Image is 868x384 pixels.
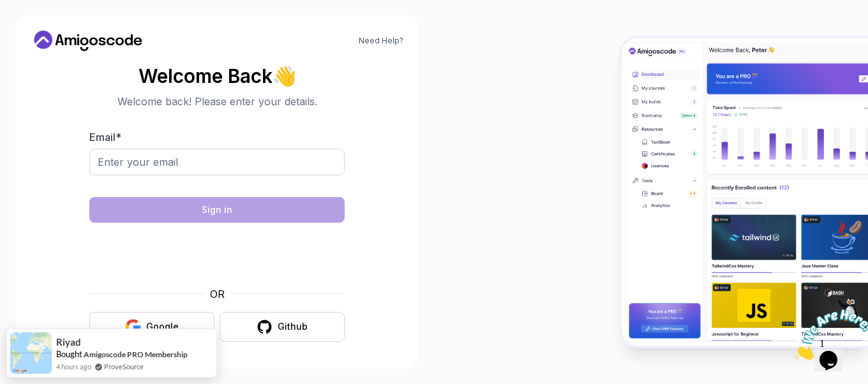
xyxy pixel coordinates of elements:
[56,361,91,372] span: 4 hours ago
[5,5,84,55] img: Chat attention grabber
[84,350,188,359] a: Amigoscode PRO Membership
[89,197,345,223] button: Sign in
[56,337,81,348] span: riyad
[104,361,144,372] a: ProveSource
[89,312,214,342] button: Google
[210,286,225,302] p: OR
[220,312,345,342] button: Github
[56,349,82,359] span: Bought
[789,304,868,365] iframe: chat widget
[89,66,345,86] h2: Welcome Back
[272,65,296,85] span: 👋
[89,149,345,175] input: Enter your email
[89,94,345,109] p: Welcome back! Please enter your details.
[10,332,52,374] img: provesource social proof notification image
[278,320,308,333] div: Github
[359,36,403,46] a: Need Help?
[202,203,232,216] div: Sign in
[622,38,868,346] img: Amigoscode Dashboard
[146,320,179,333] div: Google
[31,31,146,51] a: Home link
[89,131,121,144] label: Email *
[5,5,10,16] span: 1
[121,230,313,279] iframe: Widget containing checkbox for hCaptcha security challenge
